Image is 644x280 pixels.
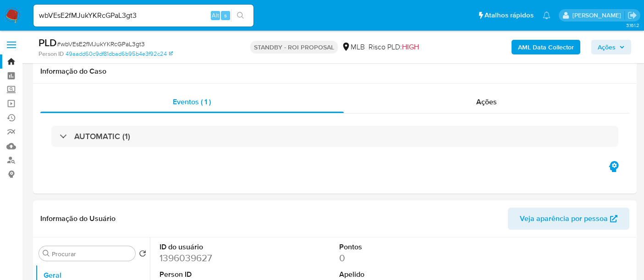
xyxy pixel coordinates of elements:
span: Atalhos rápidos [484,11,534,20]
span: Alt [212,11,219,20]
span: Ações [476,97,497,107]
span: s [224,11,227,20]
dt: ID do usuário [160,242,270,252]
h1: Informação do Caso [40,67,629,76]
dd: 0 [339,252,450,264]
a: Notificações [543,11,550,19]
a: Sair [627,11,637,20]
input: Procurar [52,250,132,258]
h3: AUTOMATIC (1) [74,131,130,141]
button: search-icon [231,9,250,22]
a: 49aadd60c9df81dbad6b95b4e3f92c24 [66,50,173,58]
button: Retornar ao pedido padrão [139,250,146,260]
b: AML Data Collector [518,40,574,54]
b: PLD [39,35,57,50]
dt: Pontos [339,242,450,252]
dd: 1396039627 [160,252,270,264]
p: STANDBY - ROI PROPOSAL [250,41,338,54]
span: Veja aparência por pessoa [520,208,608,230]
b: Person ID [39,50,64,58]
input: Pesquise usuários ou casos... [33,10,253,22]
dt: Person ID [160,269,270,280]
span: # wbVEsE2fMJukYKRcGPaL3gt3 [57,39,145,48]
button: Ações [591,40,631,54]
p: erico.trevizan@mercadopago.com.br [572,11,624,20]
div: MLB [341,42,365,52]
span: Eventos ( 1 ) [173,97,211,107]
button: AML Data Collector [512,40,580,54]
span: HIGH [402,42,419,52]
span: Risco PLD: [369,42,419,52]
h1: Informação do Usuário [40,214,116,223]
div: AUTOMATIC (1) [51,126,618,147]
button: Veja aparência por pessoa [508,208,629,230]
dt: Apelido [339,269,450,280]
span: Ações [598,40,616,54]
button: Procurar [43,250,50,257]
